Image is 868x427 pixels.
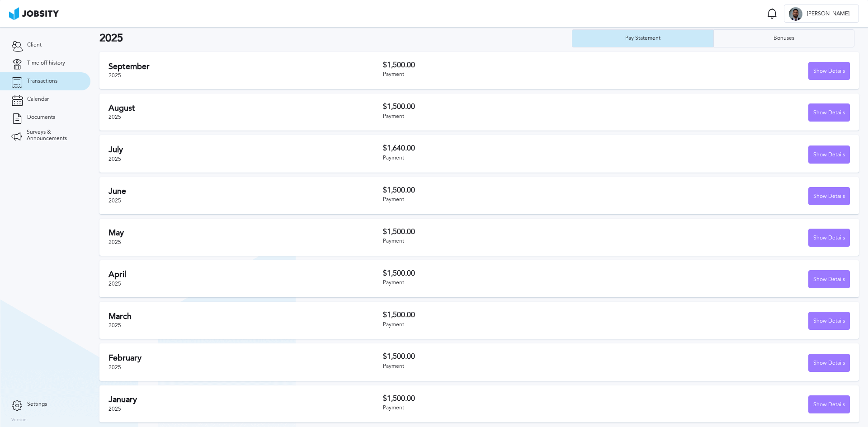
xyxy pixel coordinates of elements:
[383,322,617,328] div: Payment
[108,312,383,321] h2: March
[27,401,47,408] span: Settings
[808,270,850,288] button: Show Details
[809,229,849,247] div: Show Details
[383,155,617,161] div: Payment
[27,78,57,84] span: Transactions
[383,113,617,120] div: Payment
[572,29,713,47] button: Pay Statement
[809,104,849,122] div: Show Details
[809,396,849,414] div: Show Details
[808,187,850,205] button: Show Details
[108,156,121,162] span: 2025
[108,395,383,404] h2: January
[108,103,383,113] h2: August
[383,311,617,319] h3: $1,500.00
[809,188,849,206] div: Show Details
[11,418,28,423] label: Version:
[808,354,850,372] button: Show Details
[383,363,617,370] div: Payment
[383,197,617,203] div: Payment
[108,239,121,245] span: 2025
[108,62,383,71] h2: September
[789,7,802,21] div: F
[108,114,121,120] span: 2025
[621,35,665,42] div: Pay Statement
[713,29,855,47] button: Bonuses
[808,395,850,413] button: Show Details
[108,187,383,196] h2: June
[809,354,849,372] div: Show Details
[9,7,59,20] img: ab4bad089aa723f57921c736e9817d99.png
[383,144,617,152] h3: $1,640.00
[808,145,850,164] button: Show Details
[27,42,42,48] span: Client
[27,60,65,66] span: Time off history
[108,364,121,371] span: 2025
[808,103,850,122] button: Show Details
[383,238,617,244] div: Payment
[108,145,383,155] h2: July
[27,96,49,103] span: Calendar
[809,146,849,164] div: Show Details
[802,11,854,17] span: [PERSON_NAME]
[108,228,383,238] h2: May
[108,197,121,204] span: 2025
[383,186,617,194] h3: $1,500.00
[108,353,383,363] h2: February
[108,270,383,279] h2: April
[808,229,850,247] button: Show Details
[808,62,850,80] button: Show Details
[809,62,849,80] div: Show Details
[383,103,617,111] h3: $1,500.00
[809,271,849,289] div: Show Details
[383,61,617,69] h3: $1,500.00
[27,129,79,142] span: Surveys & Announcements
[108,406,121,412] span: 2025
[383,280,617,286] div: Payment
[108,322,121,328] span: 2025
[808,312,850,330] button: Show Details
[383,71,617,78] div: Payment
[383,405,617,411] div: Payment
[99,32,572,45] h2: 2025
[108,281,121,287] span: 2025
[769,35,799,42] div: Bonuses
[27,114,55,121] span: Documents
[383,394,617,403] h3: $1,500.00
[383,269,617,277] h3: $1,500.00
[784,5,859,23] button: F[PERSON_NAME]
[108,72,121,79] span: 2025
[383,352,617,361] h3: $1,500.00
[383,228,617,236] h3: $1,500.00
[809,312,849,330] div: Show Details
